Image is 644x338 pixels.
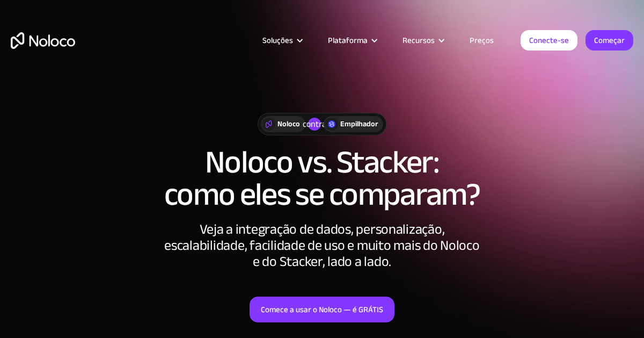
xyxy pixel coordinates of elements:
[205,132,439,192] font: Noloco vs. Stacker:
[261,302,383,317] font: Comece a usar o Noloco — é GRÁTIS
[470,33,494,48] font: Preços
[250,297,394,322] a: Comece a usar o Noloco — é GRÁTIS
[328,33,368,48] font: Plataforma
[529,33,569,48] font: Conecte-se
[586,30,633,51] a: Começar
[303,116,326,132] font: contra
[594,33,625,48] font: Começar
[521,30,577,51] a: Conecte-se
[249,33,314,47] div: Soluções
[262,33,293,48] font: Soluções
[402,33,435,48] font: Recursos
[456,33,507,47] a: Preços
[314,33,389,47] div: Plataforma
[277,117,300,131] font: Noloco
[389,33,456,47] div: Recursos
[11,32,75,49] a: lar
[164,216,479,275] font: Veja a integração de dados, personalização, escalabilidade, facilidade de uso e muito mais do Nol...
[164,164,480,225] font: como eles se comparam?
[340,117,378,131] font: Empilhador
